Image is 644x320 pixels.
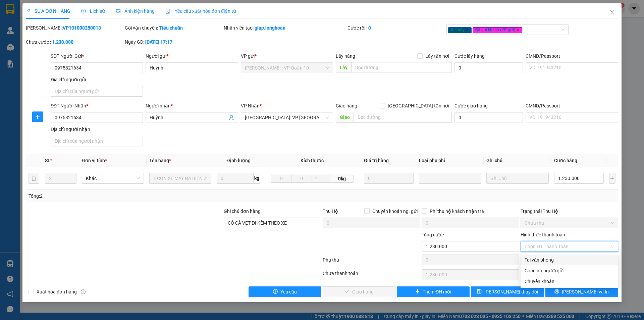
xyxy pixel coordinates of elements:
input: R [291,175,312,183]
th: Loại phụ phí [416,154,484,167]
div: Trạng thái Thu Hộ [521,208,618,215]
span: Cước hàng [554,158,577,163]
div: Nhân viên tạo: [224,24,346,32]
span: Giá trị hàng [364,158,389,163]
div: Công nợ người gửi [525,267,614,274]
span: edit [26,9,31,13]
span: kg [254,173,260,184]
span: [PERSON_NAME] và In [562,288,609,295]
button: Close [603,3,622,22]
div: Gói vận chuyển: [125,24,222,32]
span: close [466,28,469,32]
div: [PERSON_NAME]: [26,24,123,32]
span: Kích thước [301,158,324,163]
span: exclamation-circle [273,289,278,294]
span: Lấy [336,62,351,73]
input: Ghi chú đơn hàng [224,218,321,228]
span: Đơn vị tính [82,158,107,163]
b: giap.longhoan [255,25,285,31]
span: Xuất hóa đơn hàng [34,288,79,295]
b: [DATE] 17:17 [145,39,172,45]
span: Yêu cầu xuất hóa đơn điện tử [165,8,236,14]
span: printer [554,289,559,294]
div: Chưa thanh toán [322,270,421,281]
th: Ghi chú [484,154,551,167]
span: Hà Nội: VP Tây Hồ [245,112,329,123]
div: CMND/Passport [526,102,618,109]
span: Xe máy [448,27,472,33]
div: Địa chỉ người gửi [51,76,143,83]
div: Cước gửi hàng sẽ được ghi vào công nợ của người gửi [521,265,618,276]
button: delete [29,173,39,184]
span: SỬA ĐƠN HÀNG [26,8,70,14]
img: icon [165,9,171,14]
div: SĐT Người Gửi [51,52,143,60]
div: VP gửi [241,52,333,60]
input: Ghi Chú [486,173,548,184]
span: VP Nhận [241,103,260,108]
span: picture [116,9,120,13]
button: plus [32,111,43,122]
div: Cước rồi : [347,24,445,32]
span: close [516,28,520,32]
span: Lấy tận nơi [423,52,452,60]
b: Tiêu chuẩn [159,25,183,31]
label: Hình thức thanh toán [521,232,565,237]
span: close [609,10,615,15]
input: Dọc đường [351,62,452,73]
input: Dọc đường [354,112,452,123]
b: 1.230.000 [52,39,73,45]
span: [PERSON_NAME] thay đổi [484,288,538,295]
b: VP101008250013 [63,25,101,31]
div: Chưa cước : [26,38,123,46]
span: plus [33,114,43,120]
span: Giao hàng [336,103,357,108]
div: CMND/Passport [526,52,618,60]
span: Hồ Chí Minh : VP Quận 10 [245,63,329,73]
div: Người gửi [146,52,238,60]
span: Ảnh kiện hàng [116,8,155,14]
input: Cước lấy hàng [454,62,523,73]
span: Khác [86,173,140,183]
div: Tổng: 2 [29,192,249,200]
span: Phí thu hộ khách nhận trả [427,208,487,215]
span: CÔNG TY TNHH CHUYỂN PHÁT NHANH BẢO AN [53,14,134,27]
button: checkGiao hàng [323,286,395,297]
span: user-add [229,115,234,120]
span: Thu Hộ [323,209,338,214]
strong: PHIẾU DÁN LÊN HÀNG [47,3,136,12]
span: Đã gọi khách (VP gửi) [473,27,523,33]
span: 17:54:53 [DATE] [3,46,42,52]
span: Mã đơn: HNTH1408250021 [3,36,103,45]
input: Cước giao hàng [454,112,523,123]
span: Chuyển khoản ng. gửi [370,208,420,215]
span: SL [45,158,50,163]
div: Địa chỉ người nhận [51,126,143,133]
span: Giao [336,112,354,123]
b: 0 [368,25,371,31]
label: Cước lấy hàng [454,53,485,59]
div: Ngày GD: [125,38,222,46]
span: Yêu cầu [280,288,297,295]
input: Địa chỉ của người gửi [51,86,143,97]
span: Lấy hàng [336,53,355,59]
span: info-circle [81,289,86,294]
span: Tên hàng [149,158,171,163]
span: Lịch sử [81,8,105,14]
button: exclamation-circleYêu cầu [249,286,321,297]
label: Cước giao hàng [454,103,488,108]
span: plus [415,289,420,294]
span: [GEOGRAPHIC_DATA] tận nơi [385,102,452,109]
span: Tổng cước [422,232,444,237]
span: save [477,289,482,294]
div: Phụ thu [322,256,421,268]
button: save[PERSON_NAME] thay đổi [471,286,544,297]
input: C [312,175,330,183]
span: [PHONE_NUMBER] [3,14,51,26]
span: Chọn HT Thanh Toán [525,241,614,252]
input: D [271,175,291,183]
span: Định lượng [226,158,250,163]
div: SĐT Người Nhận [51,102,143,109]
strong: CSKH: [18,14,36,20]
div: Tại văn phòng [525,256,614,264]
